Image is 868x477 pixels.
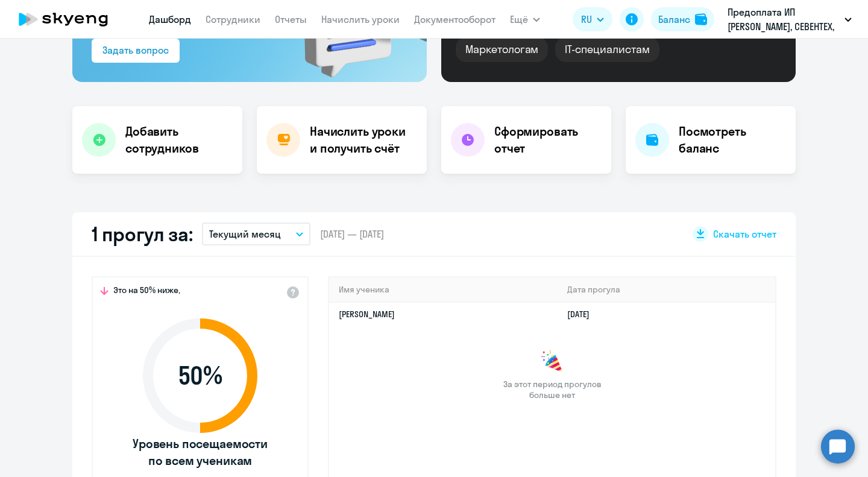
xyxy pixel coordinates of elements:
[339,309,395,320] a: [PERSON_NAME]
[567,309,599,320] a: [DATE]
[651,7,714,31] button: Балансbalance
[722,5,858,34] button: Предоплата ИП [PERSON_NAME], СЕВЕНТЕХ, ООО
[92,222,192,246] h2: 1 прогул за:
[581,12,592,27] span: RU
[502,379,603,400] span: За этот период прогулов больше нет
[456,37,548,62] div: Маркетологам
[320,227,384,241] span: [DATE] — [DATE]
[329,277,558,302] th: Имя ученика
[310,123,415,157] h4: Начислить уроки и получить счёт
[510,7,540,31] button: Ещё
[713,227,776,241] span: Скачать отчет
[540,350,564,374] img: congrats
[555,37,659,62] div: IT-специалистам
[679,123,786,157] h4: Посмотреть баланс
[113,285,180,299] span: Это на 50% ниже,
[206,13,260,25] a: Сотрудники
[494,123,602,157] h4: Сформировать отчет
[321,13,400,25] a: Начислить уроки
[209,227,281,241] p: Текущий месяц
[658,12,690,27] div: Баланс
[131,435,269,469] span: Уровень посещаемости по всем ученикам
[558,277,775,302] th: Дата прогула
[275,13,307,25] a: Отчеты
[510,12,528,27] span: Ещё
[695,13,707,25] img: balance
[728,5,840,34] p: Предоплата ИП [PERSON_NAME], СЕВЕНТЕХ, ООО
[202,223,310,245] button: Текущий месяц
[102,43,169,57] div: Задать вопрос
[92,39,180,63] button: Задать вопрос
[573,7,612,31] button: RU
[131,361,269,390] span: 50 %
[125,123,233,157] h4: Добавить сотрудников
[414,13,495,25] a: Документооборот
[149,13,191,25] a: Дашборд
